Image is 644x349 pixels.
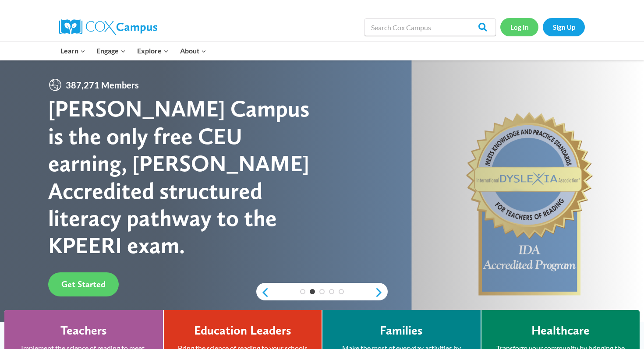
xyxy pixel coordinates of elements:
[329,289,334,294] a: 4
[319,289,325,294] a: 3
[55,42,212,60] nav: Primary Navigation
[48,272,119,296] a: Get Started
[500,18,538,36] a: Log In
[60,323,107,338] h4: Teachers
[256,284,388,301] div: content slider buttons
[55,42,91,60] button: Child menu of Learn
[131,42,174,60] button: Child menu of Explore
[531,323,590,338] h4: Healthcare
[194,323,291,338] h4: Education Leaders
[256,287,269,298] a: previous
[91,42,132,60] button: Child menu of Engage
[48,95,322,259] div: [PERSON_NAME] Campus is the only free CEU earning, [PERSON_NAME] Accredited structured literacy p...
[339,289,344,294] a: 5
[61,279,106,289] span: Get Started
[300,289,305,294] a: 1
[174,42,212,60] button: Child menu of About
[375,287,388,298] a: next
[62,78,142,92] span: 387,271 Members
[380,323,423,338] h4: Families
[59,19,157,35] img: Cox Campus
[543,18,585,36] a: Sign Up
[500,18,585,36] nav: Secondary Navigation
[364,18,496,36] input: Search Cox Campus
[310,289,315,294] a: 2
